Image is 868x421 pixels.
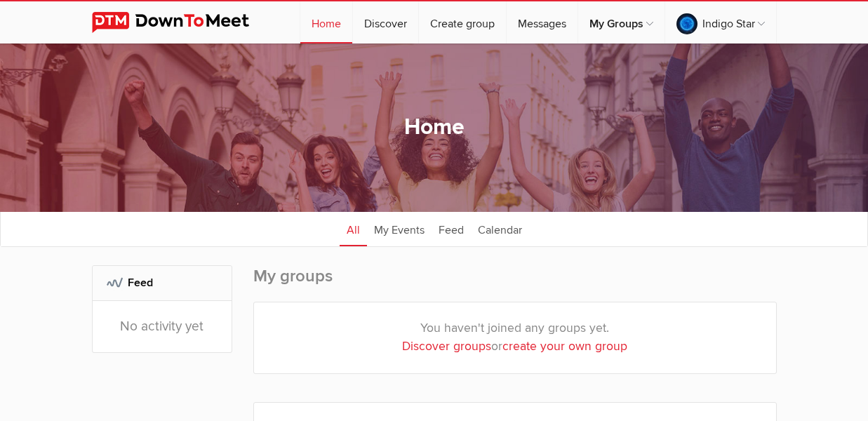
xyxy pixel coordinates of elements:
a: Calendar [471,211,529,246]
h2: My groups [253,265,777,302]
div: No activity yet [93,301,232,352]
img: DownToMeet [92,12,271,33]
a: My Events [367,211,432,246]
a: Discover [353,1,418,44]
a: Indigo Star [665,1,776,44]
a: Discover groups [402,339,491,354]
div: You haven't joined any groups yet. or [254,302,776,373]
a: My Groups [578,1,665,44]
a: create your own group [502,339,627,354]
a: Messages [507,1,577,44]
h2: Feed [107,266,218,300]
a: Feed [432,211,471,246]
h1: Home [404,113,465,142]
a: All [340,211,367,246]
a: Create group [419,1,506,44]
a: Home [300,1,352,44]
